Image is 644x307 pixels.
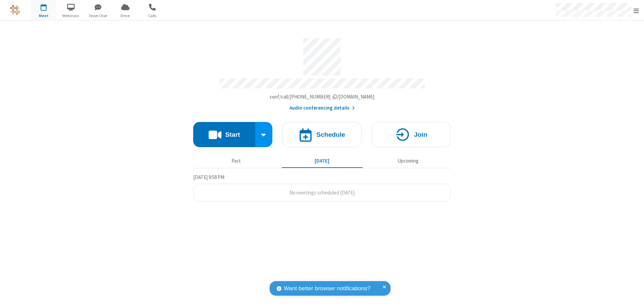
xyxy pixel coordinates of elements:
[284,284,370,293] span: Want better browser notifications?
[225,131,240,138] h4: Start
[289,189,355,196] span: No meetings scheduled [DATE]
[10,5,20,15] img: QA Selenium DO NOT DELETE OR CHANGE
[316,131,345,138] h4: Schedule
[113,13,138,19] span: Drive
[140,13,165,19] span: Calls
[414,131,427,138] h4: Join
[86,13,111,19] span: Team Chat
[282,155,363,167] button: [DATE]
[193,33,451,112] section: Account details
[58,13,84,19] span: Webinars
[282,122,362,147] button: Schedule
[368,155,448,167] button: Upcoming
[196,155,277,167] button: Past
[270,93,375,101] button: Copy my meeting room linkCopy my meeting room link
[31,13,56,19] span: Meet
[193,122,255,147] button: Start
[289,104,355,112] button: Audio conferencing details
[193,173,451,202] section: Today's Meetings
[255,122,273,147] div: Start conference options
[270,94,375,100] span: Copy my meeting room link
[372,122,451,147] button: Join
[193,174,224,180] span: [DATE] 9:58 PM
